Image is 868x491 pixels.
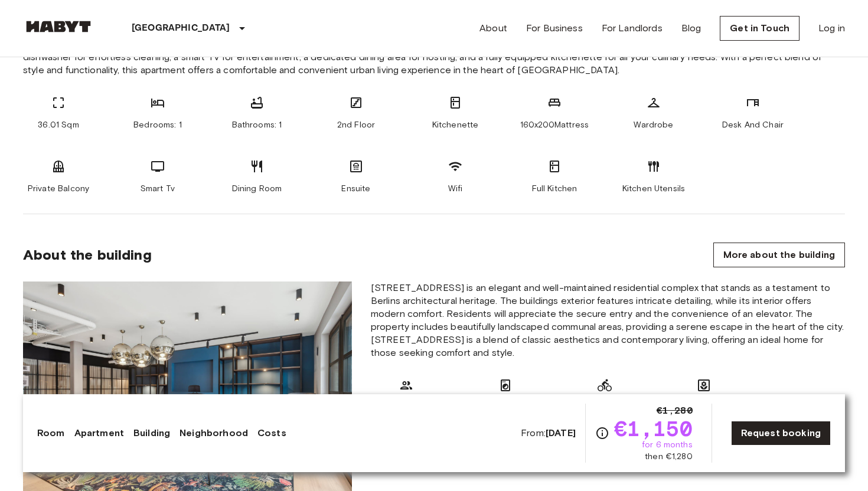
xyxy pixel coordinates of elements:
span: then €1,280 [645,451,693,463]
a: Room [37,426,65,440]
span: [STREET_ADDRESS] is an elegant and well-maintained residential complex that stands as a testament... [371,281,845,359]
span: €1,280 [657,404,693,418]
b: [DATE] [546,427,576,438]
span: 160x200Mattress [520,119,589,131]
a: Costs [257,426,286,440]
a: Log in [818,21,845,35]
span: From: [521,427,576,440]
a: Get in Touch [720,16,800,41]
img: Habyt [23,21,94,32]
span: Desk And Chair [722,119,784,131]
span: Wardrobe [634,119,673,131]
span: Smart Tv [141,183,175,195]
a: More about the building [713,243,845,267]
span: 36.01 Sqm [38,119,79,131]
span: About the building [23,246,152,264]
a: Neighborhood [180,426,248,440]
span: Bedrooms: 1 [133,119,182,131]
a: Building [133,426,170,440]
span: €1,150 [614,418,693,439]
p: [GEOGRAPHIC_DATA] [132,21,230,35]
span: 2nd Floor [337,119,375,131]
span: Full Kitchen [532,183,577,195]
span: Kitchenette [432,119,479,131]
a: For Business [526,21,583,35]
a: Apartment [74,426,124,440]
span: Kitchen Utensils [622,183,685,195]
a: Blog [681,21,701,35]
a: About [479,21,507,35]
a: For Landlords [602,21,663,35]
svg: Check cost overview for full price breakdown. Please note that discounts apply to new joiners onl... [595,426,609,440]
span: Private Balcony [28,183,89,195]
span: Dining Room [232,183,282,195]
span: for 6 months [642,439,693,451]
a: Request booking [731,421,831,446]
span: Wifi [448,183,463,195]
span: Ensuite [341,183,370,195]
span: Bathrooms: 1 [232,119,282,131]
